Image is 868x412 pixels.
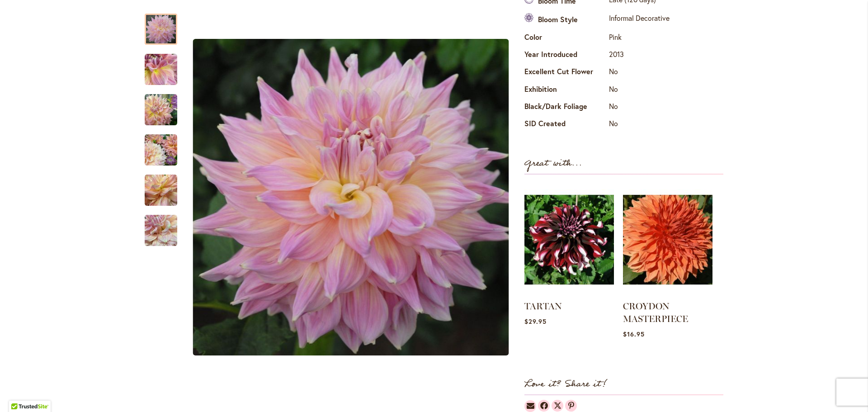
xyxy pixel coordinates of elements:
[607,11,672,29] td: Informal Decorative
[7,380,32,405] iframe: Launch Accessibility Center
[607,99,672,116] td: No
[145,85,186,125] div: Mingus Philip Sr
[538,400,550,412] a: Dahlias on Facebook
[145,125,186,166] div: Mingus Philip Sr
[524,99,607,116] th: Black/Dark Foliage
[145,94,177,126] img: Mingus Philip Sr
[186,5,515,390] div: Mingus Philip Sr
[607,47,672,64] td: 2013
[607,116,672,133] td: No
[623,330,645,338] span: $16.95
[524,116,607,133] th: SID Created
[623,301,688,324] a: CROYDON MASTERPIECE
[145,174,177,207] img: Mingus Philip Sr
[524,156,582,171] strong: Great with...
[565,400,577,412] a: Dahlias on Pinterest
[524,301,562,312] a: TARTAN
[524,11,607,29] th: Bloom Style
[145,214,177,247] img: Mingus Philip Sr
[186,5,515,390] div: Mingus Philip SrMingus Philip SrMingus Philip Sr
[607,29,672,47] td: Pink
[524,377,607,392] strong: Love it? Share it!
[193,39,509,355] img: Mingus Philip Sr
[524,317,547,326] span: $29.95
[623,184,712,296] img: CROYDON MASTERPIECE
[186,5,557,390] div: Product Images
[145,5,186,45] div: Mingus Philip Sr
[524,81,607,99] th: Exhibition
[145,45,186,85] div: Mingus Philip Sr
[524,64,607,81] th: Excellent Cut Flower
[145,53,177,86] img: Mingus Philip Sr
[524,29,607,47] th: Color
[524,47,607,64] th: Year Introduced
[145,206,177,246] div: Mingus Philip Sr
[145,134,177,166] img: Mingus Philip Sr
[607,64,672,81] td: No
[145,166,186,206] div: Mingus Philip Sr
[607,81,672,99] td: No
[524,184,614,296] img: TARTAN
[552,400,563,412] a: Dahlias on Twitter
